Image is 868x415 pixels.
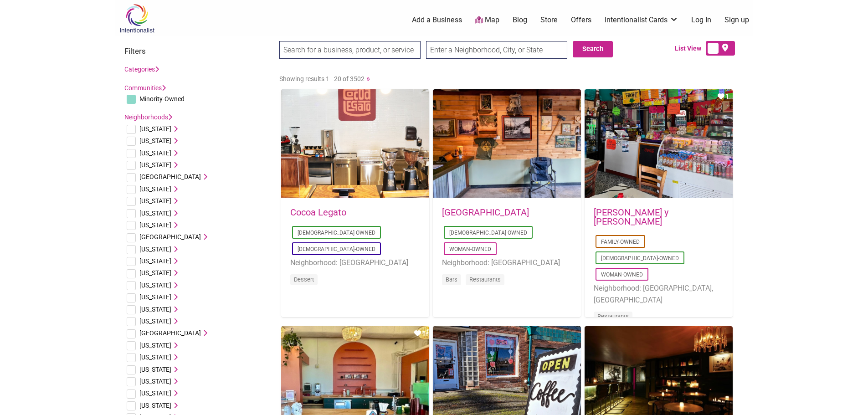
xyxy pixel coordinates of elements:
span: [US_STATE] [139,197,171,205]
a: Map [475,15,499,26]
span: [US_STATE] [139,282,171,289]
a: Sign up [724,15,749,25]
a: [PERSON_NAME] y [PERSON_NAME] [594,207,668,227]
span: Showing results 1 - 20 of 3502 [279,75,365,82]
li: Neighborhood: [GEOGRAPHIC_DATA] [442,257,572,269]
a: Offers [571,15,591,25]
a: Woman-Owned [601,272,643,278]
a: Categories [124,66,159,73]
a: [GEOGRAPHIC_DATA] [442,207,529,218]
a: [DEMOGRAPHIC_DATA]-Owned [449,230,527,236]
span: [US_STATE] [139,257,171,265]
span: [US_STATE] [139,185,171,193]
a: [DEMOGRAPHIC_DATA]-Owned [601,255,679,261]
span: [US_STATE] [139,269,171,277]
a: Log In [691,15,711,25]
span: [US_STATE] [139,137,171,144]
a: [DEMOGRAPHIC_DATA]-Owned [298,246,375,252]
button: Search [573,41,613,57]
a: Restaurants [597,313,629,320]
a: Communities [124,84,166,92]
a: Bars [446,276,457,283]
a: Intentionalist Cards [605,15,678,25]
a: [DEMOGRAPHIC_DATA]-Owned [298,230,375,236]
span: [US_STATE] [139,161,171,169]
span: [US_STATE] [139,366,171,373]
span: Minority-Owned [139,95,185,102]
a: Add a Business [412,15,462,25]
span: [GEOGRAPHIC_DATA] [139,233,201,241]
span: [US_STATE] [139,221,171,229]
span: [US_STATE] [139,246,171,253]
span: [US_STATE] [139,402,171,409]
a: Restaurants [469,276,501,283]
li: Neighborhood: [GEOGRAPHIC_DATA] [290,257,420,269]
span: [US_STATE] [139,293,171,301]
span: [US_STATE] [139,342,171,349]
a: Store [540,15,558,25]
a: Dessert [294,276,314,283]
span: [US_STATE] [139,210,171,217]
input: Enter a Neighborhood, City, or State [426,41,567,59]
span: [GEOGRAPHIC_DATA] [139,329,201,337]
span: List View [675,44,706,53]
a: » [366,74,370,83]
span: [US_STATE] [139,389,171,397]
a: Cocoa Legato [290,207,346,218]
span: [US_STATE] [139,125,171,133]
span: [US_STATE] [139,306,171,313]
a: Neighborhoods [124,113,172,121]
input: Search for a business, product, or service [279,41,421,59]
span: [US_STATE] [139,354,171,361]
span: [GEOGRAPHIC_DATA] [139,173,201,180]
img: Intentionalist [115,4,159,33]
li: Neighborhood: [GEOGRAPHIC_DATA], [GEOGRAPHIC_DATA] [594,282,724,306]
a: Family-Owned [601,239,640,245]
span: [US_STATE] [139,318,171,325]
a: Blog [513,15,527,25]
span: [US_STATE] [139,378,171,385]
span: [US_STATE] [139,149,171,157]
a: Woman-Owned [449,246,491,252]
h3: Filters [124,46,270,56]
